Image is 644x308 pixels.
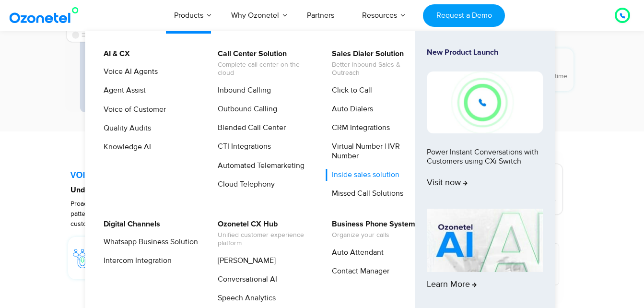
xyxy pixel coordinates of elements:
[326,218,417,241] a: Business Phone SystemOrganize your calls
[211,103,279,115] a: Outbound Calling
[211,255,277,267] a: [PERSON_NAME]
[427,280,477,290] span: Learn More
[211,141,272,153] a: CTI Integrations
[97,218,162,230] a: Digital Channels
[211,122,287,134] a: Blended Call Center
[211,273,279,285] a: Conversational AI
[326,103,375,115] a: Auto Dialers
[423,4,505,27] a: Request a Demo
[427,48,543,205] a: New Product LaunchPower Instant Conversations with Customers using CXi SwitchVisit now
[211,160,306,172] a: Automated Telemarketing
[97,84,147,96] a: Agent Assist
[211,218,314,249] a: Ozonetel CX HubUnified customer experience platform
[211,84,272,96] a: Inbound Calling
[427,209,543,272] img: AI
[97,66,159,78] a: Voice AI Agents
[427,71,543,133] img: New-Project-17.png
[211,292,277,304] a: Speech Analytics
[326,141,428,162] a: Virtual Number | IVR Number
[326,48,428,79] a: Sales Dialer SolutionBetter Inbound Sales & Outreach
[427,178,468,189] span: Visit now
[97,48,131,60] a: AI & CX
[70,186,308,194] strong: Understand the Pulse of Customers in Real-time. Respond Effectively
[427,209,543,307] a: Learn More
[326,247,385,259] a: Auto Attendant
[326,84,374,96] a: Click to Call
[97,255,173,267] a: Intercom Integration
[211,178,276,190] a: Cloud Telephony
[70,171,323,179] div: VOICE OF CUSTOMER
[332,61,426,77] span: Better Inbound Sales & Outreach
[70,199,299,229] p: Proactively solve issues even before they occur. Identify conversation patterns, track sentiments...
[218,61,312,77] span: Complete call center on the cloud
[211,48,314,79] a: Call Center SolutionComplete call center on the cloud
[97,141,152,153] a: Knowledge AI
[326,265,391,277] a: Contact Manager
[326,188,405,200] a: Missed Call Solutions
[97,236,199,248] a: Whatsapp Business Solution
[218,231,312,248] span: Unified customer experience platform
[73,249,92,268] img: 60%
[97,104,167,116] a: Voice of Customer
[326,122,391,134] a: CRM Integrations
[332,231,415,239] span: Organize your calls
[97,122,152,134] a: Quality Audits
[326,169,401,181] a: Inside sales solution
